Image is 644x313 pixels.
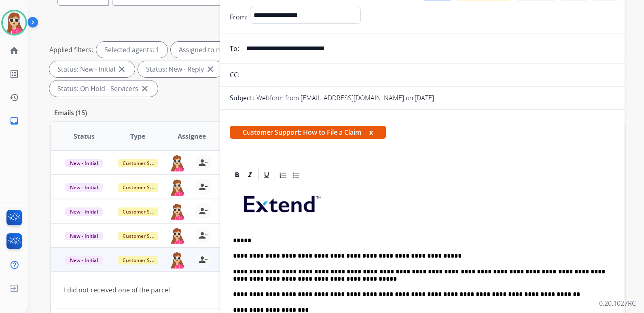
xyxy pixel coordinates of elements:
span: New - Initial [65,207,103,216]
p: CC: [230,70,239,80]
div: I did not received one of the parcel [64,285,504,295]
mat-icon: person_remove [198,158,208,167]
span: New - Initial [65,183,103,192]
span: Type [130,131,145,141]
button: x [369,127,373,137]
img: avatar [3,11,25,34]
div: Status: On Hold - Servicers [49,80,158,97]
span: Customer Support [118,232,170,240]
span: Customer Support: How to File a Claim [230,126,386,139]
mat-icon: close [117,64,127,74]
mat-icon: person_remove [198,182,208,192]
img: agent-avatar [169,154,185,171]
mat-icon: close [140,84,150,93]
div: Underline [261,169,273,181]
span: New - Initial [65,232,103,240]
span: Customer Support [118,183,170,192]
span: New - Initial [65,159,103,167]
p: To: [230,44,239,53]
div: Bullet List [290,169,302,181]
span: Customer Support [118,256,170,264]
mat-icon: list_alt [9,69,19,79]
span: Status [74,131,95,141]
mat-icon: person_remove [198,255,208,264]
mat-icon: inbox [9,116,19,126]
mat-icon: home [9,46,19,55]
mat-icon: person_remove [198,206,208,216]
img: agent-avatar [169,203,185,220]
span: New - Initial [65,256,103,264]
p: Subject: [230,93,254,103]
span: Customer Support [118,159,170,167]
img: agent-avatar [169,227,185,244]
img: agent-avatar [169,179,185,196]
p: Emails (15) [51,108,90,118]
div: Assigned to me [171,42,234,58]
div: Status: New - Initial [49,61,135,77]
div: Status: New - Reply [138,61,223,77]
mat-icon: history [9,93,19,102]
mat-icon: close [205,64,215,74]
img: agent-avatar [169,252,185,269]
div: Ordered List [277,169,289,181]
div: Selected agents: 1 [96,42,167,58]
p: From: [230,12,248,22]
span: Assignee [178,131,206,141]
p: 0.20.1027RC [599,298,636,308]
p: Applied filters: [49,45,93,55]
p: Webform from [EMAIL_ADDRESS][DOMAIN_NAME] on [DATE] [256,93,434,103]
mat-icon: person_remove [198,231,208,240]
div: Italic [244,169,256,181]
span: Customer Support [118,207,170,216]
div: Bold [231,169,243,181]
